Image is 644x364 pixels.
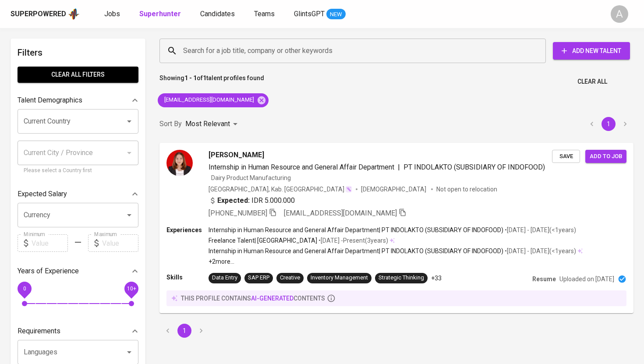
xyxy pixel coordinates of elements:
[18,322,138,340] div: Requirements
[311,274,368,282] div: Inventory Management
[177,324,191,338] button: page 1
[25,69,131,80] span: Clear All filters
[209,236,317,245] p: Freelance Talent | [GEOGRAPHIC_DATA]
[18,67,138,83] button: Clear All filters
[294,9,346,20] a: GlintsGPT NEW
[209,150,264,160] span: [PERSON_NAME]
[431,274,442,283] p: +33
[123,209,135,221] button: Open
[159,119,182,129] p: Sort By
[326,10,346,19] span: NEW
[18,326,60,336] p: Requirements
[159,74,264,90] p: Showing of talent profiles found
[602,117,616,131] button: page 1
[166,150,193,176] img: d69d5150e0f477faf7caf17ca057b4c3.jpg
[185,116,241,132] div: Most Relevant
[139,10,181,18] b: Superhunter
[203,74,206,81] b: 1
[123,346,135,358] button: Open
[18,185,138,203] div: Expected Salary
[553,42,630,60] button: Add New Talent
[209,209,267,217] span: [PHONE_NUMBER]
[584,117,633,131] nav: pagination navigation
[345,186,352,193] img: magic_wand.svg
[254,10,275,18] span: Teams
[611,5,628,23] div: A
[139,9,183,20] a: Superhunter
[211,174,291,181] span: Dairy Product Manufacturing
[23,286,26,292] span: 0
[166,226,209,234] p: Experiences
[104,9,122,20] a: Jobs
[361,185,428,194] span: [DEMOGRAPHIC_DATA]
[181,294,325,303] p: this profile contains contents
[159,324,209,338] nav: pagination navigation
[158,96,259,104] span: [EMAIL_ADDRESS][DOMAIN_NAME]
[18,46,138,60] h6: Filters
[217,195,250,206] b: Expected:
[280,274,300,282] div: Creative
[577,76,607,87] span: Clear All
[294,10,325,18] span: GlintsGPT
[532,275,556,283] p: Resume
[209,247,503,255] p: Internship in Human Resource and General Affair Department | PT INDOLAKTO (SUBSIDIARY OF INDOFOOD)
[398,162,400,173] span: |
[209,185,352,194] div: [GEOGRAPHIC_DATA], Kab. [GEOGRAPHIC_DATA]
[18,95,82,106] p: Talent Demographics
[585,150,626,163] button: Add to job
[254,9,276,20] a: Teams
[209,195,295,206] div: IDR 5.000.000
[200,9,237,20] a: Candidates
[127,286,136,292] span: 10+
[104,10,120,18] span: Jobs
[209,226,503,234] p: Internship in Human Resource and General Affair Department | PT INDOLAKTO (SUBSIDIARY OF INDOFOOD)
[379,274,424,282] div: Strategic Thinking
[590,152,622,162] span: Add to job
[166,273,209,282] p: Skills
[18,262,138,280] div: Years of Experience
[209,163,394,171] span: Internship in Human Resource and General Affair Department
[284,209,397,217] span: [EMAIL_ADDRESS][DOMAIN_NAME]
[574,74,611,90] button: Clear All
[209,257,583,266] p: +2 more ...
[552,150,580,163] button: Save
[200,10,235,18] span: Candidates
[212,274,237,282] div: Data Entry
[556,152,576,162] span: Save
[123,115,135,127] button: Open
[184,74,197,81] b: 1 - 1
[559,275,614,283] p: Uploaded on [DATE]
[436,185,497,194] p: Not open to relocation
[158,93,269,107] div: [EMAIL_ADDRESS][DOMAIN_NAME]
[18,92,138,109] div: Talent Demographics
[317,236,388,245] p: • [DATE] - Present ( 3 years )
[24,166,132,175] p: Please select a Country first
[18,189,67,199] p: Expected Salary
[251,295,294,302] span: AI-generated
[403,163,545,171] span: PT INDOLAKTO (SUBSIDIARY OF INDOFOOD)
[11,9,66,19] div: Superpowered
[248,274,269,282] div: SAP ERP
[18,266,79,276] p: Years of Experience
[68,7,80,21] img: app logo
[159,143,633,313] a: [PERSON_NAME]Internship in Human Resource and General Affair Department|PT INDOLAKTO (SUBSIDIARY ...
[102,234,138,252] input: Value
[185,119,230,129] p: Most Relevant
[32,234,68,252] input: Value
[503,226,576,234] p: • [DATE] - [DATE] ( <1 years )
[503,247,576,255] p: • [DATE] - [DATE] ( <1 years )
[11,7,80,21] a: Superpoweredapp logo
[560,46,623,57] span: Add New Talent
